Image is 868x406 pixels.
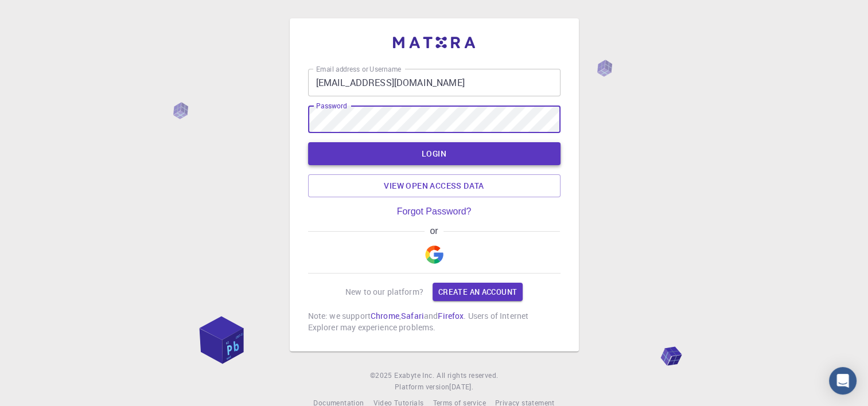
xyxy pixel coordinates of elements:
img: Google [425,245,443,264]
span: Exabyte Inc. [394,370,434,380]
span: or [425,226,443,236]
p: New to our platform? [345,286,423,298]
p: Note: we support , and . Users of Internet Explorer may experience problems. [308,310,560,333]
a: [DATE]. [449,381,473,393]
span: © 2025 [370,370,394,381]
a: Exabyte Inc. [394,370,434,381]
a: Safari [401,310,424,321]
label: Password [316,101,347,111]
a: Forgot Password? [397,206,472,217]
a: Chrome [371,310,399,321]
span: Platform version [395,381,449,393]
a: View open access data [308,174,560,197]
button: LOGIN [308,142,560,165]
span: [DATE] . [449,382,473,391]
label: Email address or Username [316,64,401,74]
span: All rights reserved. [437,370,498,381]
a: Firefox [438,310,464,321]
a: Create an account [433,283,523,301]
div: Open Intercom Messenger [829,367,857,395]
